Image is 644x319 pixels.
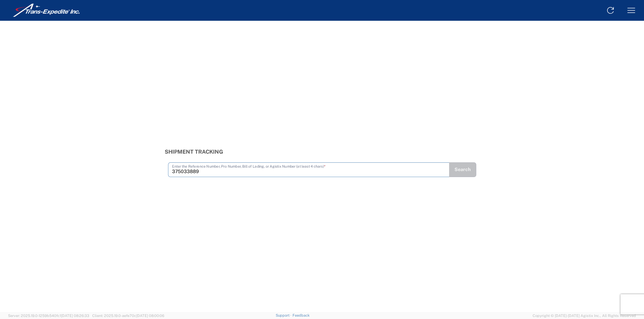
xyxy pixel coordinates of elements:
[292,313,310,317] a: Feedback
[61,314,89,318] span: [DATE] 08:26:33
[276,313,292,317] a: Support
[136,314,164,318] span: [DATE] 08:00:06
[8,314,89,318] span: Server: 2025.19.0-1259b540fc1
[165,149,480,155] h3: Shipment Tracking
[533,313,636,319] span: Copyright © [DATE]-[DATE] Agistix Inc., All Rights Reserved
[92,314,164,318] span: Client: 2025.19.0-aefe70c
